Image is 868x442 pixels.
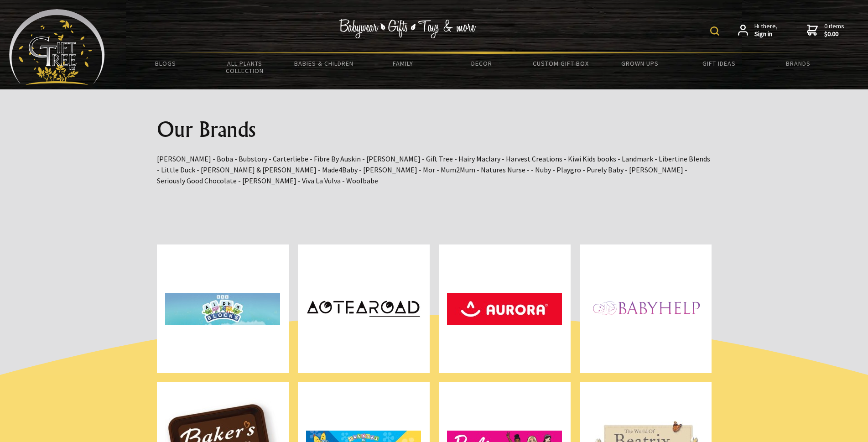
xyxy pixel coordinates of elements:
span: 0 items [824,22,844,38]
a: Brands [759,54,837,73]
img: product search [710,26,719,36]
img: Aurora World [447,252,562,366]
a: BLOGS [126,54,205,73]
a: Aotearoad [298,244,430,373]
a: Babies & Children [284,54,363,73]
img: Aotearoad [306,252,421,366]
a: Alphablocks [157,244,289,373]
h1: Our Brands [157,119,712,140]
a: Family [363,54,442,73]
a: Aurora World [439,244,571,373]
p: [PERSON_NAME] - Boba - Bubstory - Carterliebe - Fibre By Auskin - [PERSON_NAME] - Gift Tree - Hai... [157,153,712,186]
img: Babyware - Gifts - Toys and more... [9,9,105,85]
span: Hi there, [754,22,778,38]
strong: $0.00 [824,30,844,38]
img: Baby Help [588,252,703,366]
a: Custom Gift Box [521,54,600,73]
a: Gift Ideas [680,54,759,73]
a: Hi there,Sign in [738,22,778,38]
a: 0 items$0.00 [807,22,844,38]
img: Babywear - Gifts - Toys & more [339,19,476,38]
strong: Sign in [754,30,778,38]
img: Alphablocks [165,252,280,366]
a: All Plants Collection [205,54,284,80]
a: Baby Help [580,244,712,373]
a: Decor [442,54,521,73]
a: Grown Ups [600,54,679,73]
